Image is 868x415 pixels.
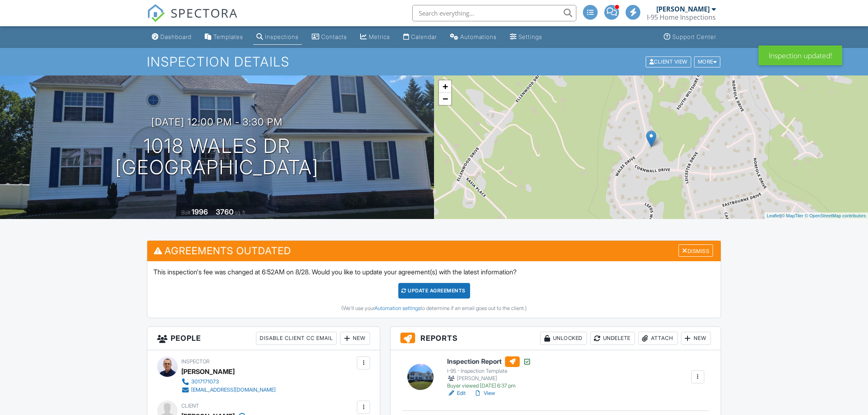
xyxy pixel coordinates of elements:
img: The Best Home Inspection Software - Spectora [147,4,165,22]
a: Inspection Report I-95 - Inspection Template [PERSON_NAME] Buyer viewed [DATE] 6:37 pm [447,356,531,389]
div: Settings [519,33,542,40]
h3: People [147,327,380,350]
span: Client [181,403,199,409]
span: sq. ft. [235,210,246,216]
input: Search everything... [412,5,576,21]
a: Automations (Advanced) [447,30,500,45]
div: Support Center [672,33,716,40]
h1: Inspection Details [147,55,721,69]
div: (We'll use your to determine if an email goes out to the client.) [153,305,715,312]
span: SPECTORA [171,4,238,21]
a: Edit [447,389,466,397]
div: 3017171073 [191,379,219,385]
a: © OpenStreetMap contributors [805,213,866,218]
a: Settings [507,30,546,45]
div: [PERSON_NAME] [447,374,531,383]
div: Metrics [369,33,390,40]
a: Leaflet [767,213,780,218]
div: Unlocked [540,332,587,345]
a: © MapTiler [781,213,804,218]
div: [PERSON_NAME] [181,365,235,378]
div: [EMAIL_ADDRESS][DOMAIN_NAME] [191,387,276,393]
h6: Inspection Report [447,356,531,367]
div: I-95 - Inspection Template [447,368,531,374]
div: Inspections [265,33,299,40]
a: Templates [201,30,247,45]
a: Support Center [660,30,720,45]
a: [EMAIL_ADDRESS][DOMAIN_NAME] [181,386,276,394]
div: 3760 [216,207,233,216]
a: Calendar [400,30,440,45]
div: | [765,212,868,219]
div: [PERSON_NAME] [656,5,710,13]
div: Disable Client CC Email [256,332,337,345]
div: More [694,56,721,67]
div: Undelete [590,332,635,345]
span: Inspector [181,358,210,365]
div: New [681,332,711,345]
div: 1996 [192,207,208,216]
a: Metrics [357,30,393,45]
div: Dashboard [160,33,192,40]
div: Inspection updated! [758,46,842,65]
a: View [474,389,495,397]
a: Zoom in [439,80,451,93]
div: Client View [646,56,691,67]
div: Dismiss [678,244,713,257]
h3: [DATE] 12:00 pm - 3:30 pm [151,116,283,128]
h3: Agreements Outdated [147,241,721,261]
div: New [340,332,370,345]
div: Contacts [321,33,347,40]
a: Inspections [253,30,302,45]
div: Calendar [411,33,437,40]
span: Built [181,210,190,216]
div: Templates [213,33,243,40]
div: Update Agreements [398,283,470,299]
div: Buyer viewed [DATE] 6:37 pm [447,383,531,389]
a: SPECTORA [147,11,238,28]
div: Attach [638,332,678,345]
a: 3017171073 [181,378,276,386]
a: Automation settings [375,305,420,311]
h3: Reports [391,327,721,350]
div: Automations [460,33,497,40]
div: I-95 Home Inspections [647,13,716,21]
a: Client View [645,58,693,64]
div: This inspection's fee was changed at 6:52AM on 8/28. Would you like to update your agreement(s) w... [147,261,721,318]
h1: 1018 Wales Dr [GEOGRAPHIC_DATA] [115,135,319,179]
a: Contacts [308,30,350,45]
a: Zoom out [439,93,451,105]
a: Dashboard [148,30,195,45]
